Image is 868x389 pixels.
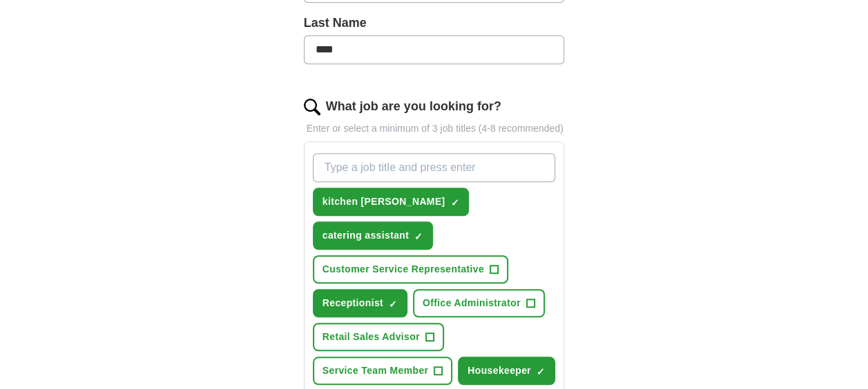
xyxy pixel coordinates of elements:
[414,231,423,242] span: ✓
[326,97,501,116] label: What job are you looking for?
[313,188,470,216] button: kitchen [PERSON_NAME]✓
[423,296,521,310] span: Office Administrator
[450,197,459,208] span: ✓
[322,194,445,209] span: kitchen [PERSON_NAME]
[322,296,383,310] span: Receptionist
[313,323,444,351] button: Retail Sales Advisor
[322,363,428,378] span: Service Team Member
[322,228,409,243] span: catering assistant
[313,153,556,182] input: Type a job title and press enter
[458,357,555,385] button: Housekeeper✓
[313,289,407,317] button: Receptionist✓
[313,357,452,385] button: Service Team Member
[389,299,397,310] span: ✓
[322,262,484,277] span: Customer Service Representative
[313,221,433,250] button: catering assistant✓
[304,99,320,115] img: search.png
[313,255,508,283] button: Customer Service Representative
[304,121,565,136] p: Enter or select a minimum of 3 job titles (4-8 recommended)
[322,330,420,344] span: Retail Sales Advisor
[467,363,531,378] span: Housekeeper
[304,14,565,32] label: Last Name
[413,289,545,317] button: Office Administrator
[537,366,545,377] span: ✓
